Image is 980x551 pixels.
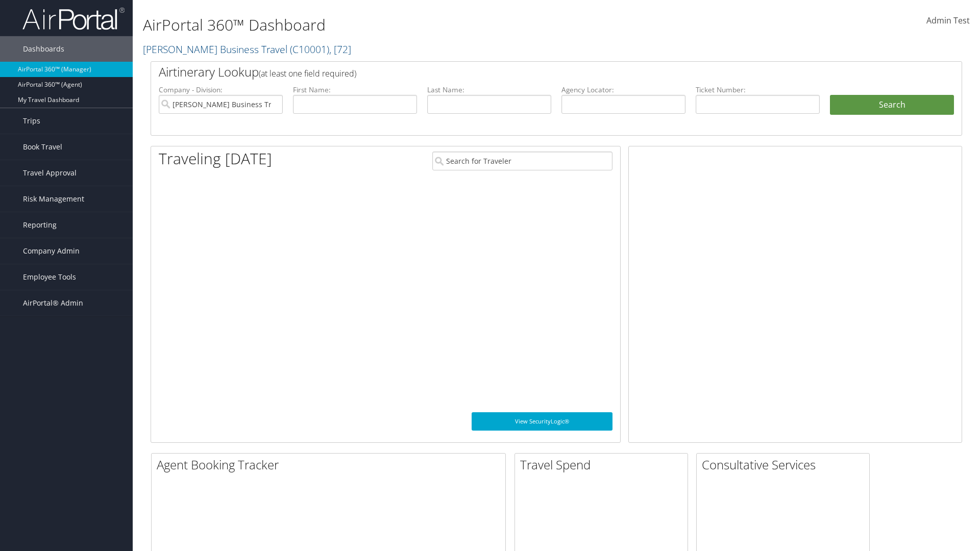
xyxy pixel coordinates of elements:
[23,264,76,290] span: Employee Tools
[432,152,612,170] input: Search for Traveler
[696,85,820,95] label: Ticket Number:
[293,85,417,95] label: First Name:
[702,456,869,473] h2: Consultative Services
[926,15,970,26] span: Admin Test
[23,36,64,62] span: Dashboards
[143,42,351,56] a: [PERSON_NAME] Business Travel
[520,456,688,473] h2: Travel Spend
[159,148,272,169] h1: Traveling [DATE]
[23,290,83,316] span: AirPortal® Admin
[23,134,62,160] span: Book Travel
[561,85,685,95] label: Agency Locator:
[23,238,80,264] span: Company Admin
[23,108,40,134] span: Trips
[427,85,551,95] label: Last Name:
[472,412,612,431] a: View SecurityLogic®
[259,68,356,79] span: (at least one field required)
[830,95,954,115] button: Search
[157,456,505,473] h2: Agent Booking Tracker
[23,186,84,212] span: Risk Management
[159,63,887,81] h2: Airtinerary Lookup
[23,160,77,186] span: Travel Approval
[23,212,57,238] span: Reporting
[159,85,283,95] label: Company - Division:
[22,7,125,31] img: airportal-logo.png
[290,42,329,56] span: ( C10001 )
[926,5,970,37] a: Admin Test
[329,42,351,56] span: , [ 72 ]
[143,14,694,36] h1: AirPortal 360™ Dashboard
